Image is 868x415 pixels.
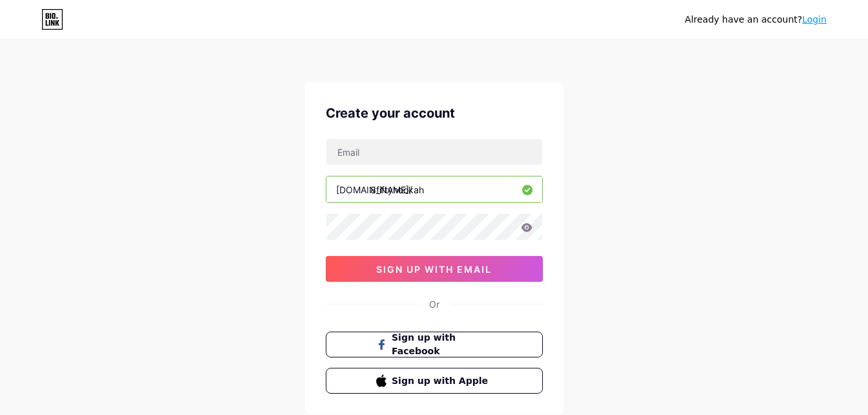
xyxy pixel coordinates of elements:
input: Email [326,139,542,165]
button: sign up with email [326,256,543,282]
a: Login [802,14,827,25]
div: Create your account [326,103,543,123]
span: Sign up with Facebook [392,331,492,358]
span: sign up with email [376,264,492,275]
div: Already have an account? [685,13,827,27]
button: Sign up with Facebook [326,332,543,357]
div: [DOMAIN_NAME]/ [336,183,412,197]
button: Sign up with Apple [326,368,543,394]
div: Or [429,297,439,311]
span: Sign up with Apple [392,374,492,388]
input: username [326,176,542,202]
